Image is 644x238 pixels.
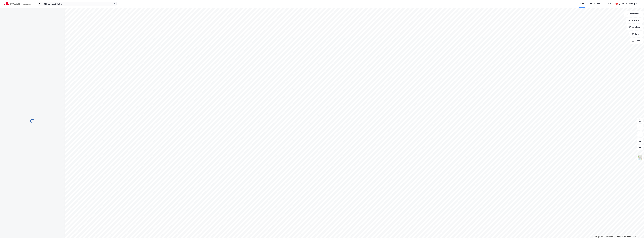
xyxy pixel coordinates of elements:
div: Mine Tags [590,2,600,5]
img: spinner.a6d8c91a73a9ac5275cf975e30b51cfb.svg [30,119,35,123]
button: Bokmerker [624,11,643,17]
img: cushman-wakefield-realkapital-logo.202ea83816669bd177139c58696a8fa1.svg [4,2,31,6]
a: OpenStreetMap [603,236,616,238]
button: Tags [630,38,643,44]
iframe: Chat Widget [630,225,644,238]
button: Datasett [626,18,643,23]
input: Søk på adresse, matrikkel, gårdeiere, leietakere eller personer [41,2,113,6]
img: Z [637,155,643,160]
button: Filter [629,31,643,37]
div: Kart [580,2,584,5]
div: [PERSON_NAME] [619,2,635,5]
a: Improve this map [617,236,631,238]
div: Bolig [607,2,611,5]
button: Analyse [627,24,643,30]
a: Mapbox [594,236,602,238]
div: Kontrollprogram for chat [630,225,644,238]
